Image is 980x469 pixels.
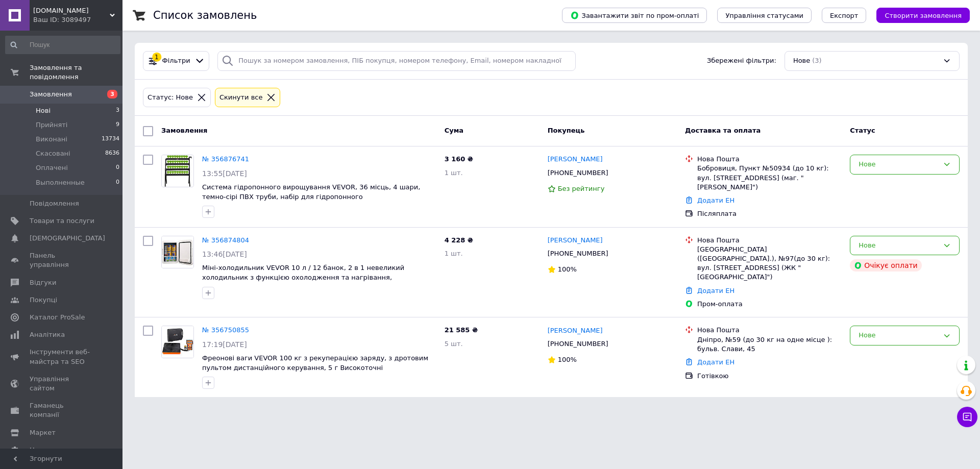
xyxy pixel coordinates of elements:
span: Покупець [548,127,585,134]
span: 8636 [105,149,119,158]
span: Аналітика [30,330,65,339]
span: Каталог ProSale [30,313,85,322]
a: № 356876741 [202,155,249,163]
span: 13:55[DATE] [202,169,247,178]
span: 100% [558,265,577,273]
a: Створити замовлення [866,11,970,19]
button: Чат з покупцем [957,407,977,427]
span: 13734 [102,135,119,144]
div: Дніпро, №59 (до 30 кг на одне місце ): бульв. Слави, 45 [697,335,842,354]
span: 3 160 ₴ [445,155,473,163]
div: Нова Пошта [697,326,842,335]
span: Управління статусами [725,12,803,19]
span: 4 228 ₴ [445,236,473,244]
img: Фото товару [162,236,193,268]
a: Додати ЕН [697,358,734,366]
button: Створити замовлення [876,8,970,23]
button: Управління статусами [717,8,812,23]
span: Маркет [30,428,56,437]
span: 1 шт. [445,250,463,257]
div: Нове [859,330,939,341]
span: Скасовані [36,149,70,158]
div: Нове [859,240,939,251]
span: 0 [116,178,119,187]
span: Управління сайтом [30,375,94,393]
span: 3 [107,90,117,98]
span: Гаманець компанії [30,401,94,419]
input: Пошук [5,36,120,54]
div: Очікує оплати [850,259,922,271]
span: 3 [116,106,119,115]
div: Cкинути все [217,92,265,103]
a: Фреонові ваги VEVOR 100 кг з рекуперацією заряду, з дротовим пультом дистанційного керування, 5 г... [202,354,428,372]
a: Фото товару [161,326,194,358]
div: Готівкою [697,372,842,381]
span: Статус [850,127,875,134]
a: Додати ЕН [697,196,734,204]
span: Створити замовлення [885,12,962,19]
a: [PERSON_NAME] [548,236,603,245]
a: Система гідропонного вирощування VEVOR, 36 місць, 4 шари, темно-сірі ПВХ труби, набір для гідропо... [202,183,420,201]
span: 17:19[DATE] [202,340,247,349]
div: Пром-оплата [697,300,842,309]
span: Оплачені [36,163,68,172]
div: Ваш ID: 3089497 [33,15,122,24]
span: Товари та послуги [30,216,94,226]
span: Відгуки [30,278,56,287]
div: Статус: Нове [145,92,195,103]
span: Доставка та оплата [685,127,761,134]
span: [PHONE_NUMBER] [548,340,608,348]
div: Нова Пошта [697,236,842,245]
div: [GEOGRAPHIC_DATA] ([GEOGRAPHIC_DATA].), №97(до 30 кг): вул. [STREET_ADDRESS] (ЖК "[GEOGRAPHIC_DAT... [697,245,842,282]
span: Експорт [830,12,859,19]
span: Без рейтингу [558,185,605,192]
a: Додати ЕН [697,287,734,294]
span: Інструменти веб-майстра та SEO [30,348,94,366]
input: Пошук за номером замовлення, ПІБ покупця, номером телефону, Email, номером накладної [217,51,576,71]
div: Післяплата [697,209,842,218]
span: Замовлення [161,127,207,134]
h1: Список замовлень [153,9,257,21]
a: Міні-холодильник VEVOR 10 л / 12 банок, 2 в 1 невеликий холодильник з функцією охолодження та наг... [202,264,404,281]
span: Нове [793,56,810,66]
span: 5 шт. [445,340,463,348]
span: Панель управління [30,251,94,269]
button: Експорт [822,8,867,23]
span: Завантажити звіт по пром-оплаті [570,11,699,20]
span: Виконані [36,135,67,144]
span: Прийняті [36,120,67,130]
span: 21 585 ₴ [445,326,478,334]
span: 9 [116,120,119,130]
span: Повідомлення [30,199,79,208]
span: Покупці [30,295,57,305]
span: [DEMOGRAPHIC_DATA] [30,234,105,243]
span: Замовлення та повідомлення [30,63,122,82]
span: Замовлення [30,90,72,99]
span: Cума [445,127,463,134]
img: Фото товару [162,155,193,187]
a: № 356874804 [202,236,249,244]
span: 13:46[DATE] [202,250,247,258]
div: Нове [859,159,939,170]
span: Выполненные [36,178,85,187]
div: 1 [152,53,161,62]
span: (3) [812,57,821,64]
span: Налаштування [30,446,82,455]
img: Фото товару [162,326,193,358]
div: Нова Пошта [697,155,842,164]
span: 0 [116,163,119,172]
span: [PHONE_NUMBER] [548,250,608,257]
span: [PHONE_NUMBER] [548,169,608,177]
span: 100% [558,356,577,363]
a: № 356750855 [202,326,249,334]
span: Збережені фільтри: [707,56,776,66]
a: Фото товару [161,236,194,268]
span: sigma-market.com.ua [33,6,110,15]
span: Фільтри [162,56,190,66]
button: Завантажити звіт по пром-оплаті [562,8,707,23]
a: Фото товару [161,155,194,187]
span: 1 шт. [445,169,463,177]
